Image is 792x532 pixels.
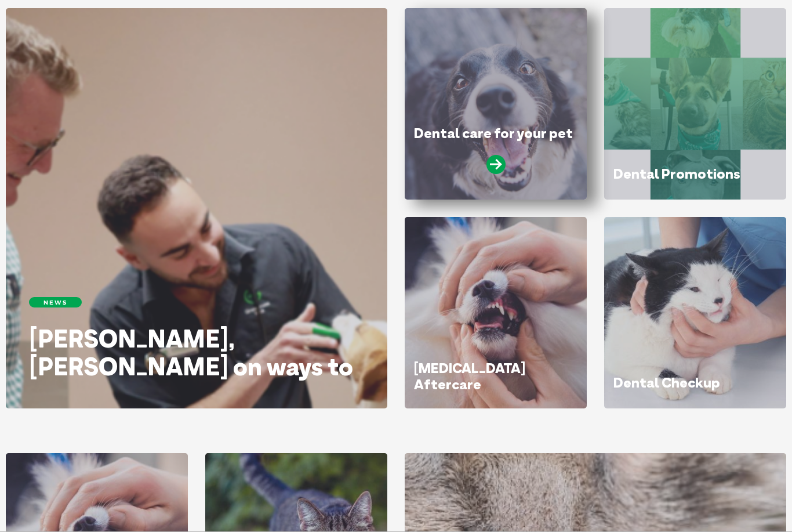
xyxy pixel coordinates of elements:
[414,359,525,393] a: [MEDICAL_DATA] Aftercare
[613,374,720,391] a: Dental Checkup
[613,165,740,182] a: Dental Promotions
[29,323,353,410] a: [PERSON_NAME], [PERSON_NAME] on ways to save on pet dental care
[414,124,573,142] a: Dental care for your pet
[29,297,82,307] h6: News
